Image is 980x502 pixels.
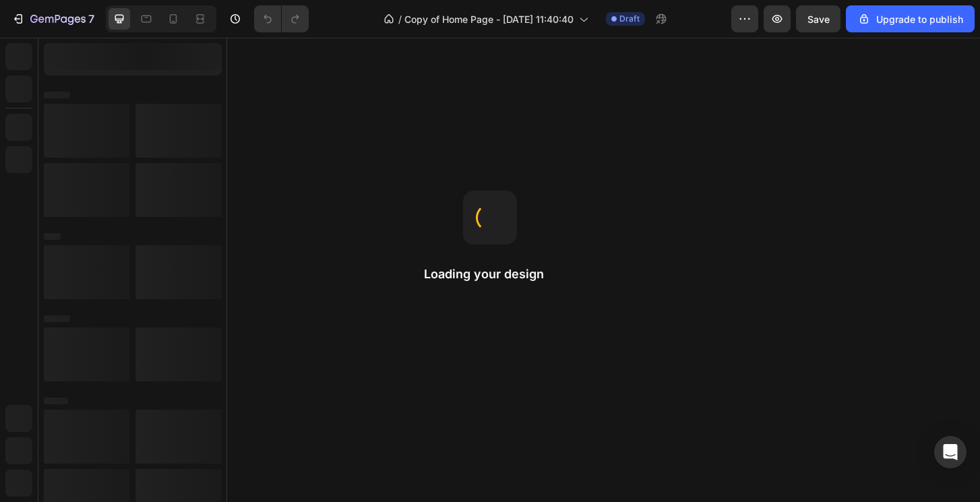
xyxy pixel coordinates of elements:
span: Save [807,13,830,25]
span: / [398,12,402,26]
span: Copy of Home Page - [DATE] 11:40:40 [404,12,574,26]
button: Upgrade to publish [846,5,975,32]
div: Open Intercom Messenger [934,436,967,468]
span: Draft [619,13,640,25]
button: 7 [5,5,100,32]
h2: Loading your design [424,266,556,282]
button: Save [796,5,840,32]
p: 7 [88,11,94,27]
div: Upgrade to publish [857,12,963,26]
div: Undo/Redo [254,5,309,32]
